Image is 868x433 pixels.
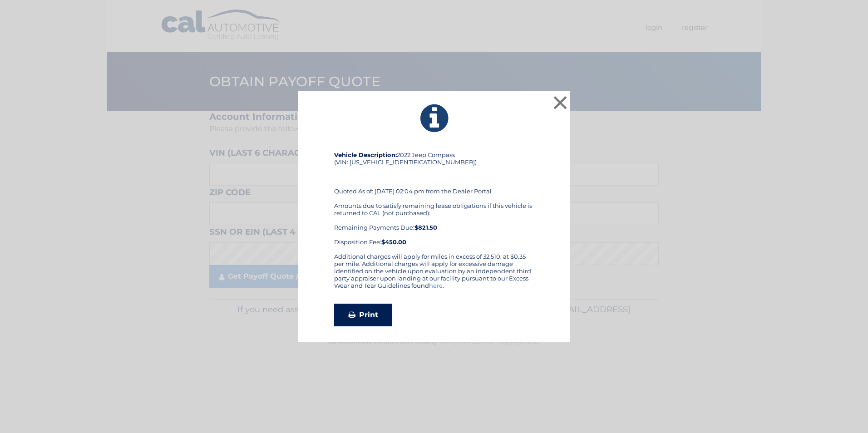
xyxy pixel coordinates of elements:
b: $821.50 [414,224,437,231]
div: Amounts due to satisfy remaining lease obligations if this vehicle is returned to CAL (not purcha... [334,202,534,246]
a: Print [334,304,392,326]
strong: $450.00 [381,238,406,246]
div: 2022 Jeep Compass (VIN: [US_VEHICLE_IDENTIFICATION_NUMBER]) Quoted As of: [DATE] 02:04 pm from th... [334,151,534,253]
a: here [429,282,443,289]
button: × [551,93,569,112]
strong: Vehicle Description: [334,151,397,158]
div: Additional charges will apply for miles in excess of 32,510, at $0.35 per mile. Additional charge... [334,253,534,296]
